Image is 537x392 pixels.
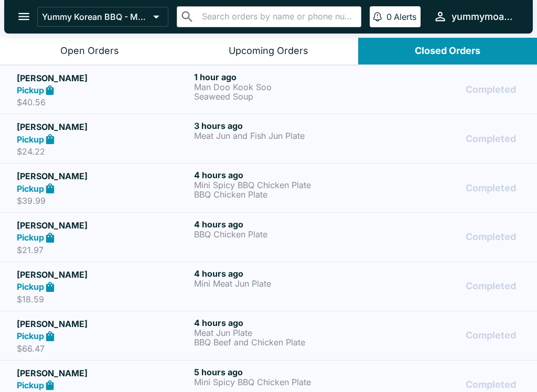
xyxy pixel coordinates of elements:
p: Meat Jun and Fish Jun Plate [194,131,367,140]
p: $66.47 [17,343,190,354]
button: yummymoanalua [429,5,520,28]
p: $18.59 [17,294,190,304]
strong: Pickup [17,232,44,243]
div: Upcoming Orders [229,45,308,57]
p: Alerts [394,12,416,22]
strong: Pickup [17,281,44,292]
h5: [PERSON_NAME] [17,72,190,84]
p: $39.99 [17,195,190,206]
strong: Pickup [17,134,44,145]
p: Meat Jun Plate [194,328,367,337]
h6: 4 hours ago [194,318,367,328]
h6: 1 hour ago [194,72,367,82]
h6: 3 hours ago [194,121,367,131]
div: Closed Orders [415,45,480,57]
p: Mini Spicy BBQ Chicken Plate [194,180,367,190]
p: BBQ Chicken Plate [194,190,367,199]
h5: [PERSON_NAME] [17,121,190,133]
p: Seaweed Soup [194,92,367,101]
p: Yummy Korean BBQ - Moanalua [42,12,149,22]
p: BBQ Beef and Chicken Plate [194,337,367,347]
h5: [PERSON_NAME] [17,219,190,232]
h5: [PERSON_NAME] [17,268,190,281]
p: $24.22 [17,146,190,157]
p: Mini Meat Jun Plate [194,279,367,288]
strong: Pickup [17,331,44,341]
h5: [PERSON_NAME] [17,170,190,182]
h6: 4 hours ago [194,268,367,279]
div: yummymoanalua [452,10,516,23]
p: $40.56 [17,97,190,107]
h5: [PERSON_NAME] [17,318,190,330]
h6: 4 hours ago [194,170,367,180]
strong: Pickup [17,380,44,390]
strong: Pickup [17,85,44,95]
p: 0 [386,12,392,22]
p: $21.97 [17,245,190,255]
p: Mini Spicy BBQ Chicken Plate [194,377,367,387]
button: Yummy Korean BBQ - Moanalua [37,7,168,27]
button: open drawer [10,3,37,30]
h6: 5 hours ago [194,367,367,377]
h5: [PERSON_NAME] [17,367,190,379]
p: Man Doo Kook Soo [194,82,367,92]
strong: Pickup [17,183,44,194]
p: BBQ Chicken Plate [194,230,367,239]
input: Search orders by name or phone number [199,9,357,24]
div: Open Orders [60,45,119,57]
h6: 4 hours ago [194,219,367,230]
